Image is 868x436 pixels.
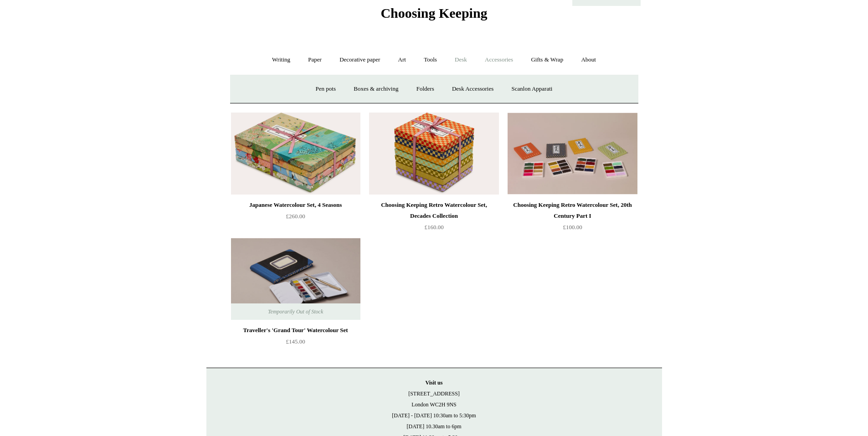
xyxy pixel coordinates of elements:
[369,113,498,195] a: Choosing Keeping Retro Watercolour Set, Decades Collection Choosing Keeping Retro Watercolour Set...
[508,113,637,195] img: Choosing Keeping Retro Watercolour Set, 20th Century Part I
[523,48,571,72] a: Gifts & Wrap
[259,303,332,320] span: Temporarily Out of Stock
[369,113,498,195] img: Choosing Keeping Retro Watercolour Set, Decades Collection
[503,77,561,101] a: Scanlon Apparati
[286,213,305,220] span: £260.00
[477,48,521,72] a: Accessories
[300,48,330,72] a: Paper
[426,380,443,386] strong: Visit us
[371,200,496,221] div: Choosing Keeping Retro Watercolour Set, Decades Collection
[231,113,360,195] a: Japanese Watercolour Set, 4 Seasons Japanese Watercolour Set, 4 Seasons
[508,113,637,195] a: Choosing Keeping Retro Watercolour Set, 20th Century Part I Choosing Keeping Retro Watercolour Se...
[573,48,604,72] a: About
[231,238,360,320] a: Traveller's 'Grand Tour' Watercolour Set Traveller's 'Grand Tour' Watercolour Set Temporarily Out...
[369,200,498,237] a: Choosing Keeping Retro Watercolour Set, Decades Collection £160.00
[447,48,475,72] a: Desk
[380,5,487,21] span: Choosing Keeping
[380,13,487,19] a: Choosing Keeping
[308,77,344,101] a: Pen pots
[331,48,388,72] a: Decorative paper
[264,48,298,72] a: Writing
[233,325,358,336] div: Traveller's 'Grand Tour' Watercolour Set
[424,224,443,231] span: £160.00
[345,77,406,101] a: Boxes & archiving
[390,48,414,72] a: Art
[233,200,358,210] div: Japanese Watercolour Set, 4 Seasons
[444,77,502,101] a: Desk Accessories
[231,238,360,320] img: Traveller's 'Grand Tour' Watercolour Set
[231,200,360,237] a: Japanese Watercolour Set, 4 Seasons £260.00
[231,113,360,195] img: Japanese Watercolour Set, 4 Seasons
[563,224,582,231] span: £100.00
[408,77,442,101] a: Folders
[286,338,305,345] span: £145.00
[508,200,637,237] a: Choosing Keeping Retro Watercolour Set, 20th Century Part I £100.00
[416,48,445,72] a: Tools
[510,200,635,221] div: Choosing Keeping Retro Watercolour Set, 20th Century Part I
[231,325,360,362] a: Traveller's 'Grand Tour' Watercolour Set £145.00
